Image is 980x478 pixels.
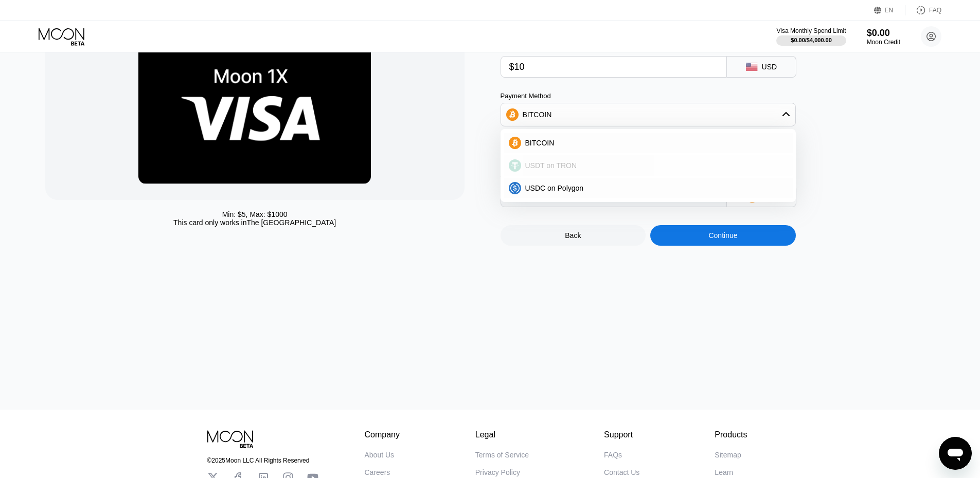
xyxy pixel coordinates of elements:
[501,225,646,246] div: Back
[762,63,777,71] div: USD
[791,37,832,43] div: $0.00 / $4,000.00
[715,430,747,439] div: Products
[715,468,733,476] div: Learn
[604,451,622,459] div: FAQs
[715,451,741,459] div: Sitemap
[604,430,639,439] div: Support
[222,210,288,218] div: Min: $ 5 , Max: $ 1000
[708,231,737,240] div: Continue
[604,468,639,476] div: Contact Us
[509,57,718,77] input: $0.00
[207,457,318,464] div: © 2025 Moon LLC All Rights Reserved
[475,451,529,459] div: Terms of Service
[173,218,336,227] div: This card only works in The [GEOGRAPHIC_DATA]
[867,28,900,46] div: $0.00Moon Credit
[365,451,395,459] div: About Us
[565,231,581,240] div: Back
[475,468,520,476] div: Privacy Policy
[525,161,577,170] span: USDT on TRON
[525,139,555,147] span: BITCOIN
[885,7,894,14] div: EN
[939,437,972,470] iframe: Button to launch messaging window
[874,5,905,15] div: EN
[365,468,390,476] div: Careers
[776,27,846,34] div: Visa Monthly Spend Limit
[929,7,941,14] div: FAQ
[504,133,793,153] div: BITCOIN
[501,104,795,125] div: BITCOIN
[867,28,900,39] div: $0.00
[650,225,796,246] div: Continue
[504,178,793,198] div: USDC on Polygon
[475,430,529,439] div: Legal
[523,111,552,119] div: BITCOIN
[776,27,846,46] div: Visa Monthly Spend Limit$0.00/$4,000.00
[501,92,796,100] div: Payment Method
[504,155,793,176] div: USDT on TRON
[365,430,400,439] div: Company
[525,184,584,192] span: USDC on Polygon
[905,5,941,15] div: FAQ
[867,39,900,46] div: Moon Credit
